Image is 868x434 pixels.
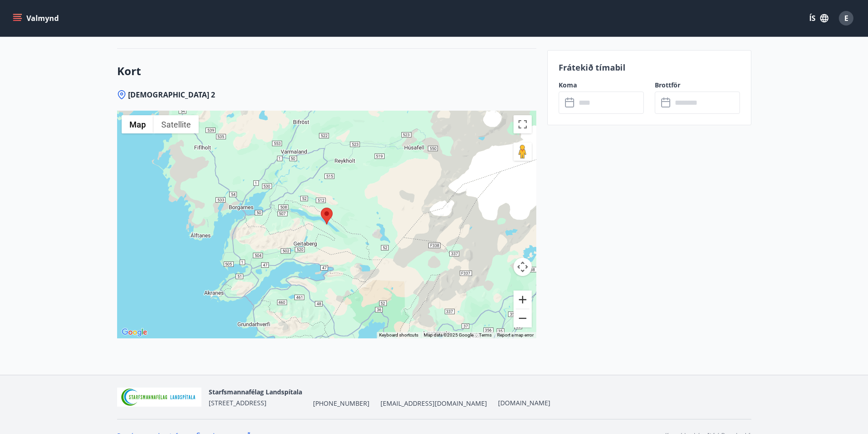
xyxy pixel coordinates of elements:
[835,7,857,29] button: E
[559,81,644,90] label: Koma
[514,291,532,309] button: Zoom in
[11,10,62,26] button: menu
[122,115,154,133] button: Show street map
[380,399,487,408] span: [EMAIL_ADDRESS][DOMAIN_NAME]
[498,398,550,407] a: [DOMAIN_NAME]
[514,143,532,161] button: Drag Pegman onto the map to open Street View
[424,332,473,337] span: Map data ©2025 Google
[804,10,833,26] button: ÍS
[119,327,149,338] a: Open this area in Google Maps (opens a new window)
[497,332,534,337] a: Report a map error
[117,63,536,79] h3: Kort
[514,258,532,276] button: Map camera controls
[128,90,215,100] span: [DEMOGRAPHIC_DATA] 2
[209,398,267,407] span: [STREET_ADDRESS]
[313,399,370,408] span: [PHONE_NUMBER]
[119,327,149,338] img: Google
[514,309,532,327] button: Zoom out
[154,115,199,133] button: Show satellite imagery
[655,81,740,90] label: Brottför
[117,388,202,407] img: 55zIgFoyM5pksCsVQ4sUOj1FUrQvjI8pi0QwpkWm.png
[209,388,302,396] span: Starfsmannafélag Landspítala
[559,61,740,73] p: Frátekið tímabil
[514,115,532,133] button: Toggle fullscreen view
[379,332,418,338] button: Keyboard shortcuts
[844,13,848,23] span: E
[479,332,492,337] a: Terms (opens in new tab)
